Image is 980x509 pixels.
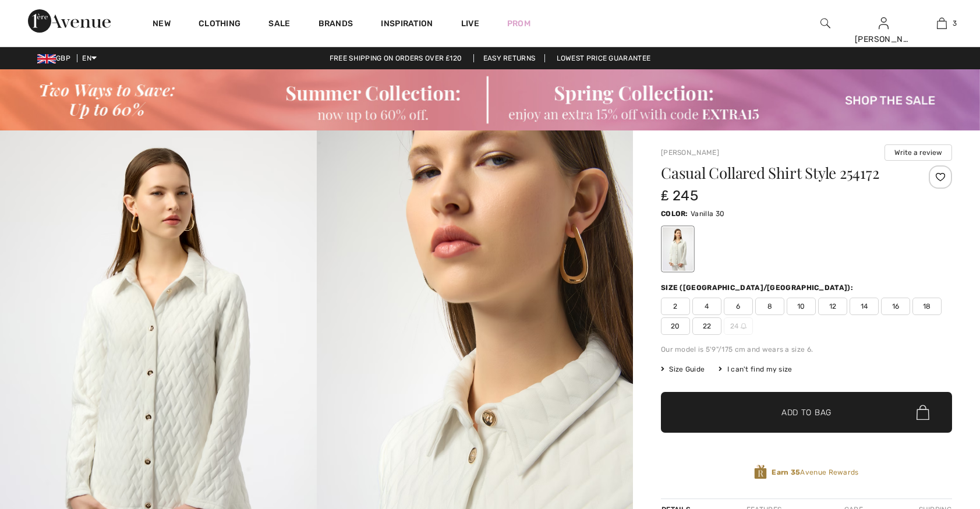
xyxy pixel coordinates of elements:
span: 20 [661,317,690,335]
span: GBP [37,54,75,62]
a: Brands [319,19,353,31]
span: 12 [818,298,847,315]
span: 3 [953,18,957,29]
span: ₤ 245 [661,188,698,204]
span: 10 [787,298,816,315]
span: 2 [661,298,690,315]
img: search the website [820,16,830,30]
img: 1ère Avenue [28,9,111,33]
span: Size Guide [661,364,705,374]
img: My Bag [937,16,947,30]
div: Our model is 5'9"/175 cm and wears a size 6. [661,344,952,355]
a: Sign In [879,17,889,29]
img: Avenue Rewards [754,464,767,480]
a: Live [461,17,479,30]
span: Inspiration [381,19,433,31]
a: 3 [913,16,970,30]
span: Color: [661,210,688,218]
a: Sale [268,19,290,31]
span: 4 [692,298,721,315]
a: Lowest Price Guarantee [547,54,660,62]
a: [PERSON_NAME] [661,149,719,157]
img: ring-m.svg [741,323,747,329]
button: Add to Bag [661,392,952,433]
div: [PERSON_NAME] [855,33,912,45]
div: Size ([GEOGRAPHIC_DATA]/[GEOGRAPHIC_DATA]): [661,282,855,293]
img: My Info [879,16,889,30]
span: 18 [912,298,942,315]
span: Add to Bag [781,407,832,419]
a: Prom [507,17,530,30]
span: 22 [692,317,721,335]
img: UK Pound [37,54,56,63]
img: Bag.svg [917,405,929,420]
span: 8 [755,298,784,315]
a: Easy Returns [473,54,546,62]
span: Avenue Rewards [772,467,858,478]
strong: Earn 35 [772,468,800,476]
a: Free shipping on orders over ₤120 [320,54,472,62]
span: 24 [724,317,753,335]
span: 16 [881,298,910,315]
a: New [153,19,171,31]
span: 14 [850,298,879,315]
h1: Casual Collared Shirt Style 254172 [661,165,904,181]
a: Clothing [199,19,240,31]
span: Vanilla 30 [691,210,724,218]
div: Vanilla 30 [663,227,693,271]
span: EN [82,54,97,62]
span: 6 [724,298,753,315]
button: Write a review [885,144,952,161]
div: I can't find my size [719,364,792,374]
